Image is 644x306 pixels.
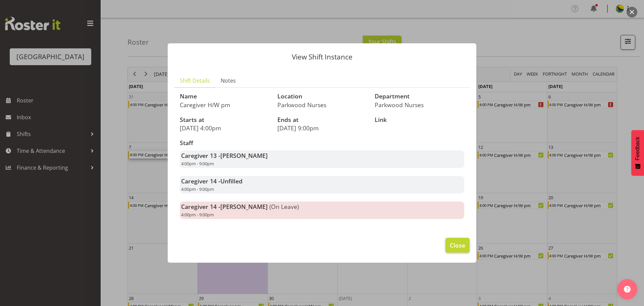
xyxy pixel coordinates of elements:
h3: Staff [180,140,464,146]
h3: Department [375,93,464,100]
span: 4:00pm - 9:00pm [181,212,214,218]
h3: Link [375,117,464,123]
p: [DATE] 4:00pm [180,124,269,132]
span: 4:00pm - 9:00pm [181,186,214,192]
strong: Caregiver 14 - [181,203,268,211]
span: Shift Details [180,77,210,85]
span: Feedback [635,137,641,160]
p: View Shift Instance [174,53,470,60]
button: Close [445,238,470,253]
p: Caregiver H/W pm [180,101,269,108]
span: [PERSON_NAME] [220,203,268,211]
span: Notes [221,77,236,85]
button: Feedback - Show survey [631,130,644,176]
p: Parkwood Nurses [375,101,464,108]
p: [DATE] 9:00pm [277,124,367,132]
span: Close [450,241,465,250]
h3: Location [277,93,367,100]
h3: Name [180,93,269,100]
img: help-xxl-2.png [624,286,631,293]
strong: Caregiver 14 - [181,177,243,185]
span: 4:00pm - 9:00pm [181,161,214,167]
h3: Starts at [180,117,269,123]
span: (On Leave) [269,203,299,211]
span: Unfilled [220,177,243,185]
p: Parkwood Nurses [277,101,367,108]
span: [PERSON_NAME] [220,151,268,160]
strong: Caregiver 13 - [181,151,268,160]
h3: Ends at [277,117,367,123]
